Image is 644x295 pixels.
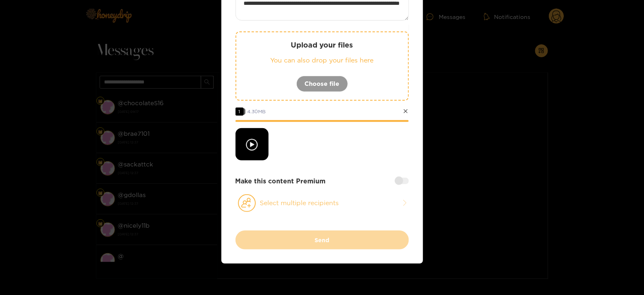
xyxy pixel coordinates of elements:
[236,194,409,212] button: Select multiple recipients
[248,109,266,114] span: 4.30 MB
[236,231,409,249] button: Send
[252,40,392,50] p: Upload your files
[236,177,326,186] strong: Make this content Premium
[252,56,392,65] p: You can also drop your files here
[296,76,348,92] button: Choose file
[236,108,244,116] span: 1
